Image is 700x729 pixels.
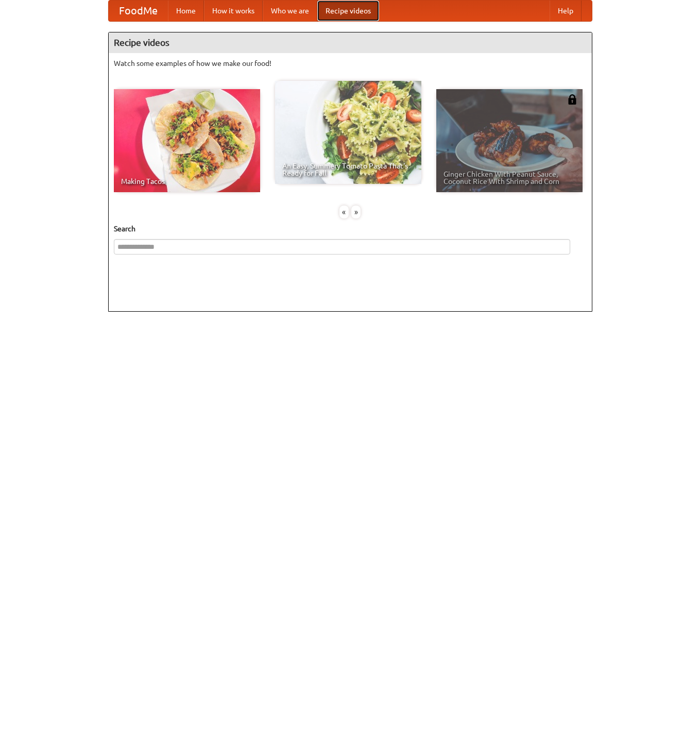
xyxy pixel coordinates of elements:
a: Who we are [263,1,317,21]
a: An Easy, Summery Tomato Pasta That's Ready for Fall [275,81,421,184]
a: FoodMe [109,1,168,21]
img: 483408.png [567,94,577,105]
div: « [339,206,349,218]
div: » [351,206,361,218]
p: Watch some examples of how we make our food! [114,58,587,69]
a: How it works [204,1,263,21]
h5: Search [114,224,587,234]
a: Home [168,1,204,21]
span: An Easy, Summery Tomato Pasta That's Ready for Fall [282,162,414,177]
span: Making Tacos [121,178,253,185]
a: Help [550,1,582,21]
h4: Recipe videos [109,32,592,53]
a: Making Tacos [114,89,260,192]
a: Recipe videos [317,1,379,21]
